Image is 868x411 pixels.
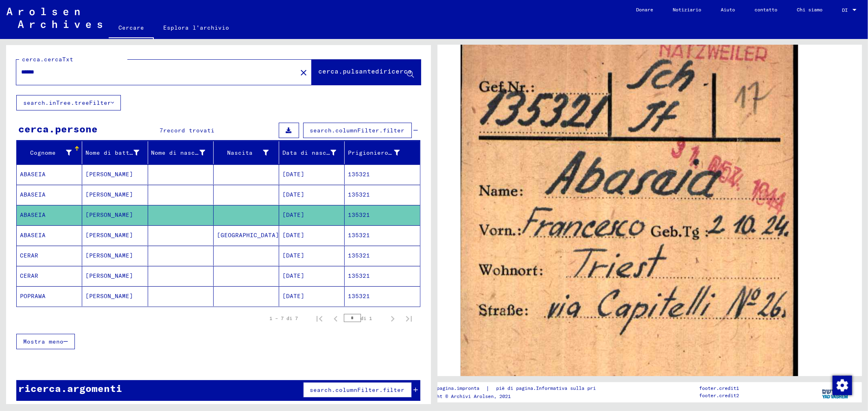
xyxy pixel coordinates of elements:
[85,211,133,218] font: [PERSON_NAME]
[282,292,304,300] font: [DATE]
[85,252,133,259] font: [PERSON_NAME]
[85,149,148,156] font: Nome di battesimo
[797,6,822,13] font: Chi siamo
[20,211,46,218] font: ABASEIA
[282,272,304,279] font: [DATE]
[16,334,75,349] button: Mostra meno
[820,382,851,402] img: yv_logo.png
[385,310,401,327] button: Pagina successiva
[303,382,412,398] button: search.columnFilter.filter
[348,292,370,300] font: 135321
[22,56,73,63] font: cerca.cercaTxt
[148,141,214,164] mat-header-cell: Nome di nascita
[85,272,133,279] font: [PERSON_NAME]
[154,18,239,37] a: Esplora l'archivio
[217,146,279,159] div: Nascita
[348,191,370,198] font: 135321
[328,310,344,327] button: Pagina precedente
[310,127,405,134] font: search.columnFilter.filter
[348,252,370,259] font: 135321
[721,6,735,13] font: Aiuto
[486,385,490,392] font: |
[217,231,279,239] font: [GEOGRAPHIC_DATA]
[85,191,133,198] font: [PERSON_NAME]
[85,171,133,178] font: [PERSON_NAME]
[282,191,304,198] font: [DATE]
[282,149,337,156] font: Data di nascita
[361,315,372,321] font: di 1
[833,376,852,395] img: Modifica consenso
[20,171,46,178] font: ABASEIA
[282,211,304,218] font: [DATE]
[417,393,511,399] font: Copyright © Archivi Arolsen, 2021
[7,8,102,28] img: Arolsen_neg.svg
[17,141,82,164] mat-header-cell: Cognome
[295,64,312,80] button: Chiaro
[312,60,421,85] button: cerca.pulsantediricerca
[214,141,279,164] mat-header-cell: Nascita
[18,123,98,135] font: cerca.persone
[227,149,253,156] font: Nascita
[20,231,46,239] font: ABASEIA
[348,231,370,239] font: 135321
[282,252,304,259] font: [DATE]
[282,171,304,178] font: [DATE]
[310,386,405,394] font: search.columnFilter.filter
[699,385,739,391] font: footer.credit1
[20,292,46,300] font: POPRAWA
[20,146,82,159] div: Cognome
[299,68,308,78] mat-icon: close
[636,6,653,13] font: Donare
[348,146,410,159] div: Prigioniero n.
[20,252,38,259] font: CERAR
[279,141,345,164] mat-header-cell: Data di nascita
[160,127,163,134] font: 7
[348,149,399,156] font: Prigioniero n.
[319,67,412,75] font: cerca.pulsantediricerca
[20,272,38,279] font: CERAR
[754,6,777,13] font: contatto
[151,149,206,156] font: Nome di nascita
[417,384,486,393] a: piè di pagina.impronta
[85,231,133,239] font: [PERSON_NAME]
[417,385,479,391] font: piè di pagina.impronta
[20,191,46,198] font: ABASEIA
[23,99,111,106] font: search.inTree.treeFilter
[151,146,215,159] div: Nome di nascita
[282,146,346,159] div: Data di nascita
[496,385,607,391] font: piè di pagina.Informativa sulla privacy
[85,292,133,300] font: [PERSON_NAME]
[23,338,63,345] font: Mostra meno
[842,7,848,13] font: DI
[16,95,121,110] button: search.inTree.treeFilter
[282,231,304,239] font: [DATE]
[109,18,154,39] a: Cercare
[164,24,230,31] font: Esplora l'archivio
[303,123,412,138] button: search.columnFilter.filter
[490,384,617,393] a: piè di pagina.Informativa sulla privacy
[348,211,370,218] font: 135321
[85,146,149,159] div: Nome di battesimo
[401,310,417,327] button: Ultima pagina
[673,6,701,13] font: Notiziario
[118,24,144,31] font: Cercare
[163,127,214,134] font: record trovati
[311,310,328,327] button: Prima pagina
[270,315,298,321] font: 1 – 7 di 7
[348,171,370,178] font: 135321
[30,149,56,156] font: Cognome
[348,272,370,279] font: 135321
[699,392,739,398] font: footer.credit2
[345,141,420,164] mat-header-cell: Prigioniero n.
[18,382,122,394] font: ricerca.argomenti
[82,141,148,164] mat-header-cell: Nome di battesimo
